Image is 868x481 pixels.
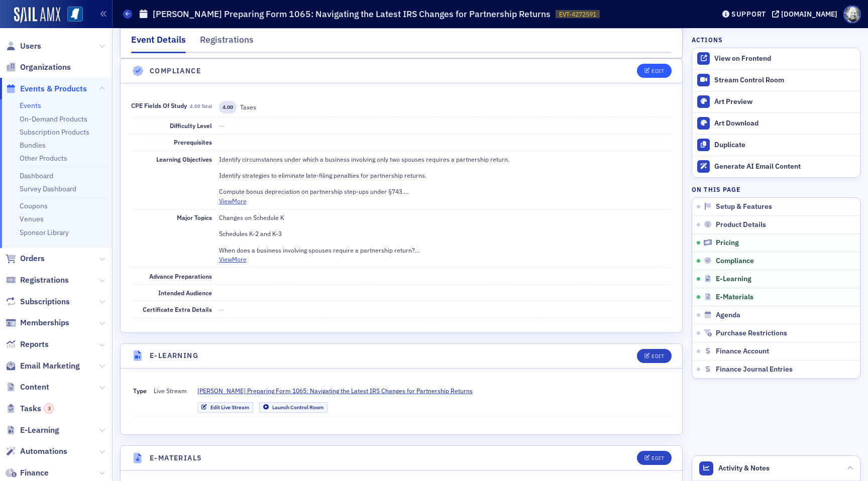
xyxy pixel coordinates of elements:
span: Subscriptions [20,296,70,307]
div: Edit [652,353,664,359]
button: ViewMore [219,196,247,205]
span: Type [133,387,147,395]
span: EVT-4272591 [559,10,596,19]
span: CPE Fields of Study [131,101,211,109]
span: Users [20,41,41,52]
a: Memberships [6,317,69,328]
a: Events [20,101,41,110]
div: [DOMAIN_NAME] [781,10,837,19]
h1: [PERSON_NAME] Preparing Form 1065: Navigating the Latest IRS Changes for Partnership Returns [153,8,551,20]
h4: E-Materials [150,453,202,463]
span: Difficulty Level [170,122,212,130]
div: Registrations [200,33,254,52]
button: Edit [637,349,672,363]
img: SailAMX [14,7,60,23]
a: View on Frontend [692,48,860,69]
span: Live Stream [154,386,187,413]
a: Automations [6,446,67,457]
h4: On this page [692,185,860,194]
h4: E-Learning [150,350,198,361]
div: Edit [652,455,664,461]
span: Automations [20,446,67,457]
a: Email Marketing [6,360,80,372]
span: E-Learning [20,425,59,436]
button: ViewMore [219,255,247,264]
span: Profile [843,6,861,23]
span: E-Materials [716,293,753,302]
span: Compliance [716,257,754,266]
a: Organizations [6,62,71,73]
a: Users [6,41,41,52]
a: [PERSON_NAME] Preparing Form 1065: Navigating the Latest IRS Changes for Partnership Returns [197,386,480,395]
div: View on Frontend [714,54,855,63]
span: Registrations [20,275,69,286]
p: Compute bonus depreciation on partnership step-ups under §743. [219,187,672,196]
p: Changes on Schedule K [219,213,672,222]
span: Content [20,382,49,393]
span: Reports [20,339,49,350]
span: Learning Objectives [156,155,212,163]
span: 4.00 total [190,103,212,109]
button: Generate AI Email Content [692,156,860,177]
span: Pricing [716,238,739,248]
div: Art Download [714,119,855,128]
span: Product Details [716,220,766,229]
span: Agenda [716,311,740,320]
span: Setup & Features [716,202,772,211]
a: E-Learning [6,425,59,436]
div: Stream Control Room [714,76,855,85]
span: — [219,305,224,313]
span: Advance Preparations [149,272,212,280]
span: — [219,122,224,130]
a: Coupons [20,201,48,210]
a: Reports [6,339,49,350]
div: Art Preview [714,97,855,106]
span: Major Topics [177,213,212,221]
a: Launch Control Room [259,402,328,413]
span: Taxes [240,103,256,111]
p: Identify circumstances under which a business involving only two spouses requires a partnership r... [219,155,672,164]
div: Duplicate [714,141,855,150]
h4: Actions [692,35,723,44]
span: Activity & Notes [718,463,770,473]
div: Generate AI Email Content [714,162,855,171]
span: Organizations [20,62,71,73]
div: Support [731,10,766,19]
img: SailAMX [67,7,83,22]
p: Schedules K-2 and K-3 [219,229,672,238]
span: Tasks [20,403,54,414]
div: 3 [44,403,54,414]
a: Other Products [20,154,67,163]
a: Venues [20,214,44,223]
a: Content [6,382,49,393]
span: Purchase Restrictions [716,329,787,338]
a: On-Demand Products [20,114,87,124]
a: Events & Products [6,83,87,94]
span: E-Learning [716,275,751,284]
span: Orders [20,253,45,264]
span: Memberships [20,317,69,328]
a: Subscriptions [6,296,70,307]
span: Finance [20,467,49,478]
span: Intended Audience [158,289,212,297]
div: Edit [652,68,664,74]
a: View Homepage [60,7,83,24]
h4: Compliance [150,66,201,76]
span: Prerequisites [174,138,212,146]
button: [DOMAIN_NAME] [772,11,841,18]
p: Identify strategies to eliminate late-filing penalties for partnership returns. [219,171,672,180]
button: Edit [637,64,672,78]
a: Edit Live Stream [197,402,253,413]
span: Events & Products [20,83,87,94]
span: 4.00 [219,101,237,113]
button: Edit [637,451,672,465]
a: Bundles [20,141,46,150]
a: Survey Dashboard [20,184,76,193]
span: [PERSON_NAME] Preparing Form 1065: Navigating the Latest IRS Changes for Partnership Returns [197,386,473,395]
a: Dashboard [20,171,53,180]
span: Certificate Extra Details [143,305,212,313]
a: Art Download [692,112,860,134]
span: Finance Account [716,347,769,356]
a: Orders [6,253,45,264]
